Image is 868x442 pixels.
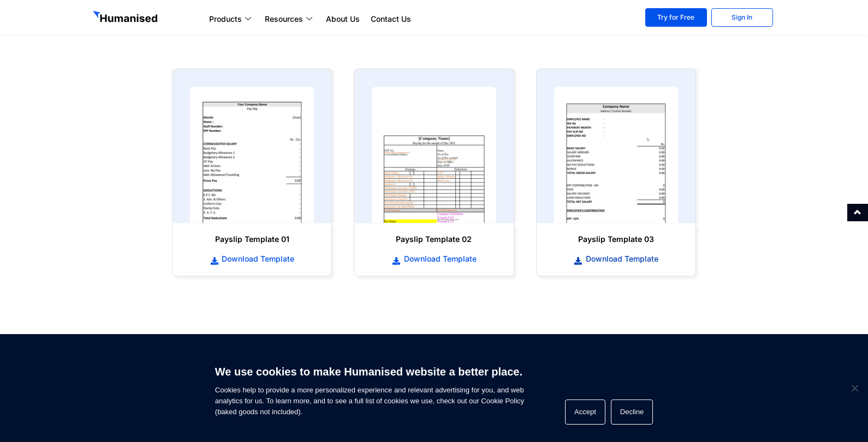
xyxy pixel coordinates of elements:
[259,13,320,26] a: Resources
[365,234,502,245] h6: Payslip Template 02
[401,253,477,264] span: Download Template
[611,399,653,425] button: Decline
[548,253,685,265] a: Download Template
[215,364,524,379] h6: We use cookies to make Humanised website a better place.
[365,13,417,26] a: Contact Us
[93,11,159,25] img: GetHumanised Logo
[565,399,605,425] button: Accept
[849,383,860,393] span: Decline
[190,87,314,223] img: payslip template
[183,234,320,245] h6: Payslip Template 01
[215,359,524,417] span: Cookies help to provide a more personalized experience and relevant advertising for you, and web ...
[204,13,259,26] a: Products
[183,253,320,265] a: Download Template
[320,13,365,26] a: About Us
[372,87,496,223] img: payslip template
[554,87,678,223] img: payslip template
[711,8,773,27] a: Sign In
[583,253,658,264] span: Download Template
[219,253,294,264] span: Download Template
[645,8,707,27] a: Try for Free
[548,234,685,245] h6: Payslip Template 03
[365,253,502,265] a: Download Template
